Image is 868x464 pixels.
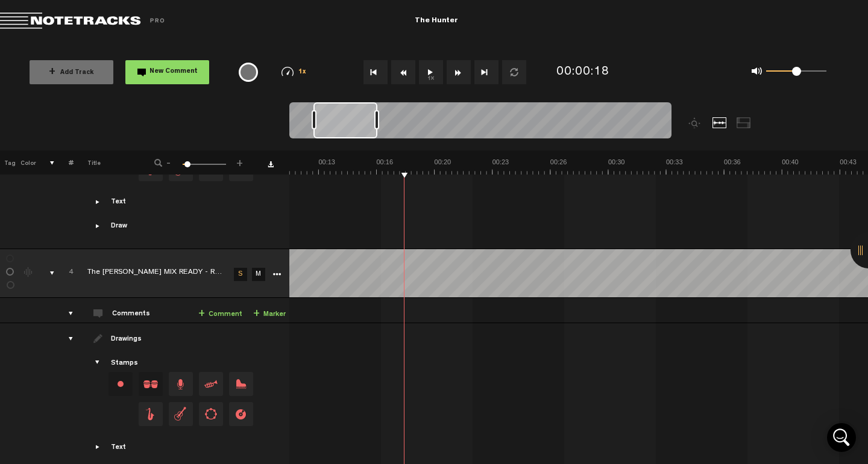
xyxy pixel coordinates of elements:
div: Change the color of the waveform [20,267,38,278]
span: Drag and drop a stamp [169,402,193,426]
div: Open Intercom Messenger [827,423,856,452]
a: M [252,268,265,281]
span: Showcase draw menu [93,221,103,231]
span: - [164,158,174,165]
div: Stamps [111,359,138,369]
a: Marker [253,308,286,321]
button: Go to end [474,60,498,84]
div: Click to change the order number [57,267,75,279]
span: 1x [298,69,307,76]
th: Color [18,150,36,175]
span: + [49,67,55,77]
a: Download comments [268,161,274,167]
div: {{ tooltip_message }} [239,63,258,82]
span: Showcase text [93,197,103,207]
button: New Comment [125,60,209,84]
div: Text [111,197,126,208]
button: Loop [502,60,526,84]
span: Drag and drop a stamp [199,372,223,396]
a: Comment [198,308,242,321]
span: Drag and drop a stamp [229,372,253,396]
div: drawings [57,333,75,345]
td: Click to change the order number 4 [55,249,74,297]
div: comments, stamps & drawings [38,267,57,279]
div: 00:00:18 [556,64,609,81]
button: 1x [419,60,443,84]
span: + [235,158,245,165]
span: Drag and drop a stamp [169,372,193,396]
span: Showcase stamps [93,358,103,368]
span: Drag and drop a stamp [229,402,253,426]
th: Title [74,150,138,175]
button: Go to beginning [363,60,388,84]
div: Change stamp color.To change the color of an existing stamp, select the stamp on the right and th... [108,372,133,396]
div: Drawings [111,335,144,345]
div: 1x [267,67,321,77]
span: Drag and drop a stamp [139,402,163,426]
span: Add Track [49,70,94,76]
td: comments, stamps & drawings [36,249,55,297]
div: comments [57,308,75,320]
a: More [271,268,282,279]
img: speedometer.svg [281,67,294,76]
span: + [198,309,205,319]
button: +Add Track [30,60,113,84]
span: Drag and drop a stamp [139,372,163,396]
span: New Comment [149,69,198,75]
button: Rewind [391,60,415,84]
div: Draw [111,221,127,232]
span: + [253,309,260,319]
a: S [234,268,247,281]
div: Comments [112,309,153,320]
div: Text [111,443,126,453]
div: Click to edit the title [87,267,244,279]
td: Click to edit the title The [PERSON_NAME] MIX READY - REDO -JM15 -chris6 -OFFICIAL3 [74,249,230,297]
td: Change the color of the waveform [18,249,36,297]
td: comments [55,297,74,323]
span: Showcase text [93,442,103,452]
span: Drag and drop a stamp [199,402,223,426]
button: Fast Forward [447,60,471,84]
th: # [55,150,74,175]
